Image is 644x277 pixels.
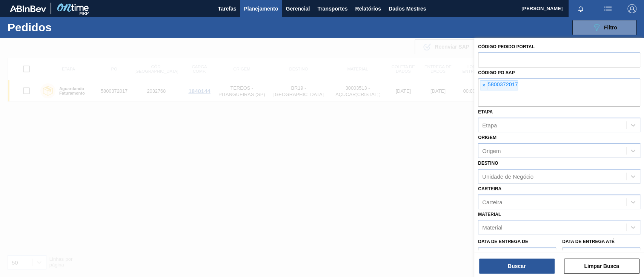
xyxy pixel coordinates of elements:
[482,148,501,154] font: Origem
[478,239,528,244] font: Data de Entrega de
[478,70,515,75] font: Código PO SAP
[478,109,493,115] font: Etapa
[10,5,46,12] img: TNhmsLtSVTkK8tSr43FrP2fwEKptu5GPRR3wAAAABJRU5ErkJggg==
[521,6,563,11] font: [PERSON_NAME]
[286,6,310,12] font: Gerencial
[478,44,535,49] font: Código Pedido Portal
[482,199,502,205] font: Carteira
[482,82,485,88] font: ×
[569,3,593,14] button: Notificações
[317,6,347,12] font: Transportes
[389,6,426,12] font: Dados Mestres
[482,173,533,179] font: Unidade de Negócio
[478,161,498,166] font: Destino
[478,186,501,191] font: Carteira
[603,4,612,13] img: ações do usuário
[562,239,615,244] font: Data de Entrega até
[8,21,52,34] font: Pedidos
[244,6,278,12] font: Planejamento
[572,20,636,35] button: Filtro
[478,135,496,140] font: Origem
[478,247,556,262] input: dd/mm/aaaa
[478,212,501,217] font: Material
[487,81,518,87] font: 5800372017
[604,24,617,31] font: Filtro
[482,122,497,129] font: Etapa
[482,224,502,231] font: Material
[562,247,640,262] input: dd/mm/aaaa
[218,6,237,12] font: Tarefas
[627,4,636,13] img: Sair
[355,6,381,12] font: Relatórios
